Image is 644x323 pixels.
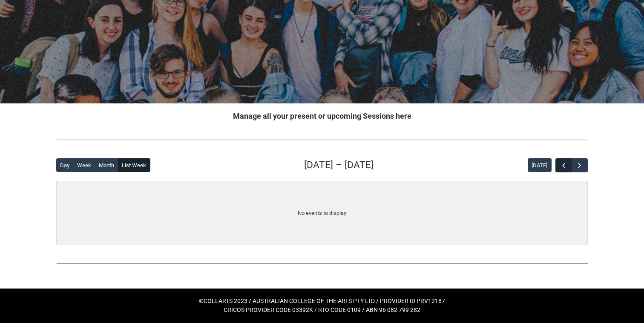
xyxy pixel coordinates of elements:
img: REDU_GREY_LINE [56,135,588,144]
button: [DATE] [528,158,552,172]
button: Previous Week [555,158,572,172]
button: Week [73,158,95,172]
h2: Manage all your present or upcoming Sessions here [56,110,588,122]
h2: [DATE] – [DATE] [304,158,374,172]
button: Month [95,158,118,172]
button: Next Week [572,158,588,172]
img: REDU_GREY_LINE [56,259,588,268]
button: List Week [118,158,150,172]
div: No events to display [298,209,346,217]
button: Day [56,158,74,172]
